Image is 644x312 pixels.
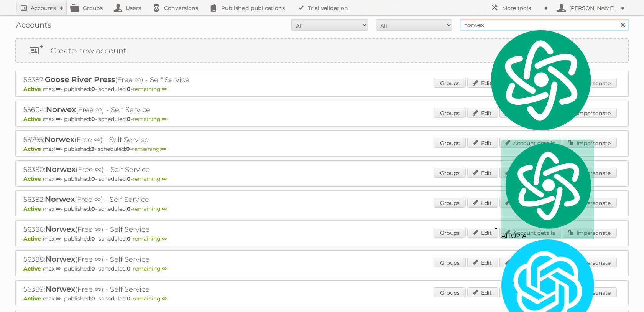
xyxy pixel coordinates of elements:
[45,195,75,204] span: Norwex
[23,145,621,152] p: max: - published: - scheduled: -
[467,287,498,297] a: Edit
[434,228,466,238] a: Groups
[434,287,466,297] a: Groups
[502,4,540,12] h2: More tools
[162,265,167,272] strong: ∞
[23,86,43,92] span: Active
[45,75,115,84] span: Goose River Press
[162,175,167,182] strong: ∞
[162,295,167,302] strong: ∞
[434,108,466,118] a: Groups
[133,295,167,302] span: remaining:
[567,4,617,12] h2: [PERSON_NAME]
[23,235,43,242] span: Active
[133,205,167,212] span: remaining:
[23,135,292,145] h2: 55795: (Free ∞) - Self Service
[23,175,621,182] p: max: - published: - scheduled: -
[91,86,95,92] strong: 0
[127,116,131,122] strong: 0
[45,284,75,294] span: Norwex
[91,145,94,152] strong: 3
[23,145,43,152] span: Active
[132,145,166,152] span: remaining:
[23,295,621,302] p: max: - published: - scheduled: -
[56,205,61,212] strong: ∞
[91,175,95,182] strong: 0
[23,284,292,294] h2: 56389: (Free ∞) - Self Service
[44,135,74,144] span: Norwex
[434,198,466,208] a: Groups
[56,295,61,302] strong: ∞
[162,86,167,92] strong: ∞
[133,175,167,182] span: remaining:
[434,138,466,148] a: Groups
[23,205,621,212] p: max: - published: - scheduled: -
[16,39,628,62] a: Create new account
[45,254,75,264] span: Norwex
[162,235,167,242] strong: ∞
[127,295,131,302] strong: 0
[434,258,466,267] a: Groups
[23,225,292,234] h2: 56386: (Free ∞) - Self Service
[127,86,131,92] strong: 0
[46,165,76,174] span: Norwex
[467,198,498,208] a: Edit
[23,116,621,122] p: max: - published: - scheduled: -
[133,116,167,122] span: remaining:
[23,265,43,272] span: Active
[127,175,131,182] strong: 0
[127,235,131,242] strong: 0
[23,175,43,182] span: Active
[126,145,130,152] strong: 0
[23,105,292,115] h2: 55604: (Free ∞) - Self Service
[31,4,56,12] h2: Accounts
[467,168,498,178] a: Edit
[23,205,43,212] span: Active
[91,116,95,122] strong: 0
[56,235,61,242] strong: ∞
[23,265,621,272] p: max: - published: - scheduled: -
[56,86,61,92] strong: ∞
[23,116,43,122] span: Active
[467,258,498,267] a: Edit
[161,145,166,152] strong: ∞
[467,78,498,88] a: Edit
[23,195,292,205] h2: 56382: (Free ∞) - Self Service
[56,265,61,272] strong: ∞
[467,108,498,118] a: Edit
[133,235,167,242] span: remaining:
[23,295,43,302] span: Active
[23,235,621,242] p: max: - published: - scheduled: -
[162,116,167,122] strong: ∞
[46,105,76,114] span: Norwex
[91,265,95,272] strong: 0
[467,228,498,238] a: Edit
[23,75,292,85] h2: 56387: (Free ∞) - Self Service
[23,165,292,175] h2: 56380: (Free ∞) - Self Service
[91,205,95,212] strong: 0
[467,138,498,148] a: Edit
[133,265,167,272] span: remaining:
[56,145,61,152] strong: ∞
[45,225,75,234] span: Norwex
[56,116,61,122] strong: ∞
[162,205,167,212] strong: ∞
[127,265,131,272] strong: 0
[501,140,594,240] div: AITOPIA
[133,86,167,92] span: remaining:
[91,295,95,302] strong: 0
[127,205,131,212] strong: 0
[91,235,95,242] strong: 0
[434,78,466,88] a: Groups
[23,254,292,264] h2: 56388: (Free ∞) - Self Service
[434,168,466,178] a: Groups
[23,86,621,92] p: max: - published: - scheduled: -
[56,175,61,182] strong: ∞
